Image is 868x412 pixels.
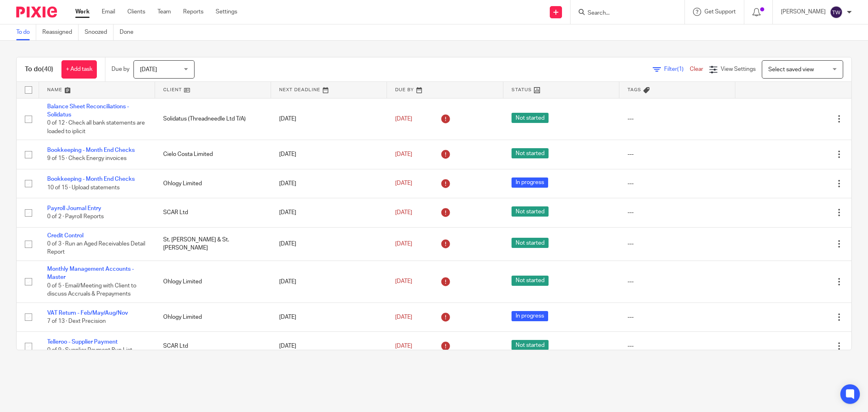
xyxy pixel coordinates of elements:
[690,66,703,72] a: Clear
[42,24,79,40] a: Reassigned
[47,156,127,162] span: 9 of 15 · Check Energy invoices
[395,210,412,215] span: [DATE]
[587,10,660,17] input: Search
[627,150,727,158] div: ---
[47,214,104,219] span: 0 of 2 · Payroll Reports
[512,340,549,350] span: Not started
[127,8,145,16] a: Clients
[721,66,756,72] span: View Settings
[768,67,814,72] span: Select saved view
[140,67,157,72] span: [DATE]
[781,8,826,16] p: [PERSON_NAME]
[47,318,106,324] span: 7 of 13 · Dext Precision
[512,113,549,123] span: Not started
[155,302,271,331] td: Ohlogy Limited
[395,279,412,285] span: [DATE]
[61,60,97,79] a: + Add task
[102,8,115,16] a: Email
[112,65,129,73] p: Due by
[47,185,120,191] span: 10 of 15 · Upload statements
[47,339,118,345] a: Telleroo - Supplier Payment
[155,98,271,140] td: Solidatus (Threadneedle Ltd T/A)
[627,88,641,92] span: Tags
[47,233,83,239] a: Credit Control
[704,9,736,15] span: Get Support
[512,206,549,217] span: Not started
[395,151,412,157] span: [DATE]
[271,98,387,140] td: [DATE]
[512,311,548,321] span: In progress
[512,276,549,286] span: Not started
[216,8,237,16] a: Settings
[627,115,727,123] div: ---
[627,240,727,248] div: ---
[47,147,135,153] a: Bookkeeping - Month End Checks
[395,116,412,122] span: [DATE]
[155,261,271,303] td: Ohlogy Limited
[16,24,36,40] a: To do
[271,140,387,169] td: [DATE]
[155,227,271,261] td: St. [PERSON_NAME] & St. [PERSON_NAME]
[664,66,690,72] span: Filter
[830,6,843,19] img: svg%3E
[47,266,134,280] a: Monthly Management Accounts - Master
[16,7,57,18] img: Pixie
[271,302,387,331] td: [DATE]
[75,8,90,16] a: Work
[155,198,271,227] td: SCAR Ltd
[47,120,145,134] span: 0 of 12 · Check all bank statements are loaded to iplicit
[25,65,53,74] h1: To do
[395,241,412,247] span: [DATE]
[183,8,203,16] a: Reports
[627,208,727,217] div: ---
[155,169,271,198] td: Ohlogy Limited
[395,343,412,349] span: [DATE]
[47,310,128,316] a: VAT Return - Feb/May/Aug/Nov
[47,104,129,118] a: Balance Sheet Reconciliations - Solidatus
[512,178,548,188] span: In progress
[677,66,684,72] span: (1)
[271,198,387,227] td: [DATE]
[271,169,387,198] td: [DATE]
[155,140,271,169] td: Cielo Costa Limited
[627,313,727,321] div: ---
[47,241,145,255] span: 0 of 3 · Run an Aged Receivables Detail Report
[512,238,549,248] span: Not started
[627,180,727,188] div: ---
[512,148,549,158] span: Not started
[395,314,412,320] span: [DATE]
[155,332,271,361] td: SCAR Ltd
[47,206,101,211] a: Payroll Journal Entry
[271,227,387,261] td: [DATE]
[271,332,387,361] td: [DATE]
[85,24,114,40] a: Snoozed
[47,176,135,182] a: Bookkeeping - Month End Checks
[157,8,171,16] a: Team
[627,278,727,286] div: ---
[120,24,140,40] a: Done
[42,66,53,72] span: (40)
[47,348,132,353] span: 0 of 9 · Supplier Payment Run List
[627,342,727,350] div: ---
[271,261,387,303] td: [DATE]
[47,283,136,297] span: 0 of 5 · Email/Meeting with Client to discuss Accruals & Prepayments
[395,181,412,186] span: [DATE]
